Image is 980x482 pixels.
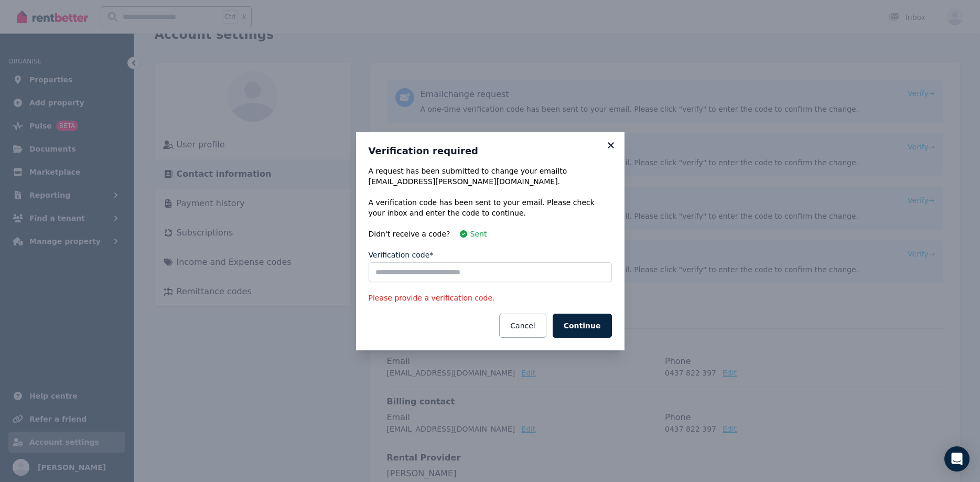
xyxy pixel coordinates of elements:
button: Continue [553,314,612,338]
h3: Verification required [369,145,612,157]
div: A request has been submitted to change your email to [EMAIL_ADDRESS][PERSON_NAME][DOMAIN_NAME] . [369,166,612,187]
label: Verification code* [369,250,434,260]
p: A verification code has been sent to your email. Please check your inbox and enter the code to co... [369,197,612,218]
div: Open Intercom Messenger [944,446,970,472]
p: Please provide a verification code. [369,293,612,303]
button: Cancel [499,314,546,338]
span: Sent [470,229,487,239]
span: Didn't receive a code? [369,229,450,239]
